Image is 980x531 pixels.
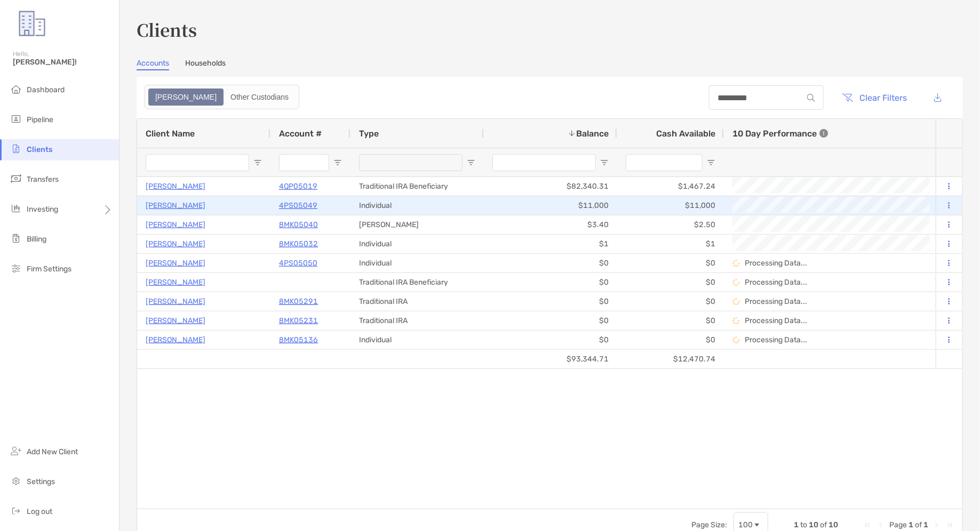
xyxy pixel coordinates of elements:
[27,507,52,516] span: Log out
[707,158,715,167] button: Open Filter Menu
[617,331,724,349] div: $0
[617,311,724,330] div: $0
[27,447,78,456] span: Add New Client
[484,196,617,215] div: $11,000
[253,158,262,167] button: Open Filter Menu
[137,59,169,70] a: Accounts
[889,520,907,529] span: Page
[800,520,807,529] span: to
[691,520,727,529] div: Page Size:
[279,295,318,308] a: 8MK05291
[350,273,484,292] div: Traditional IRA Beneficiary
[834,86,915,109] button: Clear Filters
[149,90,222,104] div: Zoe
[484,292,617,311] div: $0
[626,154,703,171] input: Cash Available Filter Input
[484,350,617,368] div: $93,344.71
[10,504,22,517] img: logout icon
[617,235,724,253] div: $1
[617,350,724,368] div: $12,470.74
[350,215,484,234] div: [PERSON_NAME]
[27,115,53,124] span: Pipeline
[617,292,724,311] div: $0
[350,292,484,311] div: Traditional IRA
[923,520,928,529] span: 1
[732,119,828,148] div: 10 Day Performance
[27,85,65,94] span: Dashboard
[484,235,617,253] div: $1
[146,314,205,327] a: [PERSON_NAME]
[146,295,205,308] a: [PERSON_NAME]
[146,180,205,193] a: [PERSON_NAME]
[732,298,740,305] img: Processing Data icon
[279,218,318,231] a: 8MK05040
[467,158,475,167] button: Open Filter Menu
[909,520,913,529] span: 1
[915,520,922,529] span: of
[13,58,113,67] span: [PERSON_NAME]!
[279,333,318,347] p: 8MK05136
[10,445,22,457] img: add_new_client icon
[359,128,379,139] span: Type
[745,297,807,306] p: Processing Data...
[146,218,205,231] a: [PERSON_NAME]
[10,474,22,487] img: settings icon
[279,314,318,327] p: 8MK05231
[484,215,617,234] div: $3.40
[279,237,318,251] a: 8MK05032
[279,256,317,270] a: 4PS05050
[279,180,317,193] p: 4QP05019
[738,520,753,529] div: 100
[279,154,329,171] input: Account # Filter Input
[146,154,249,171] input: Client Name Filter Input
[146,237,205,251] a: [PERSON_NAME]
[10,83,22,95] img: dashboard icon
[617,196,724,215] div: $11,000
[617,254,724,272] div: $0
[828,520,838,529] span: 10
[146,256,205,270] a: [PERSON_NAME]
[333,158,342,167] button: Open Filter Menu
[146,128,195,139] span: Client Name
[350,311,484,330] div: Traditional IRA
[484,254,617,272] div: $0
[745,335,807,344] p: Processing Data...
[732,260,740,267] img: Processing Data icon
[600,158,609,167] button: Open Filter Menu
[656,128,715,139] span: Cash Available
[146,199,205,212] p: [PERSON_NAME]
[807,94,815,102] img: input icon
[279,199,317,212] a: 4PS05049
[933,521,941,529] div: Next Page
[484,311,617,330] div: $0
[10,112,22,125] img: pipeline icon
[745,259,807,268] p: Processing Data...
[350,254,484,272] div: Individual
[27,175,59,184] span: Transfers
[27,205,58,214] span: Investing
[27,264,71,273] span: Firm Settings
[27,477,55,486] span: Settings
[27,145,52,154] span: Clients
[732,279,740,286] img: Processing Data icon
[617,177,724,196] div: $1,467.24
[877,521,885,529] div: Previous Page
[146,333,205,347] a: [PERSON_NAME]
[617,273,724,292] div: $0
[732,317,740,325] img: Processing Data icon
[576,128,609,139] span: Balance
[225,90,294,104] div: Other Custodians
[10,142,22,155] img: clients icon
[350,196,484,215] div: Individual
[484,273,617,292] div: $0
[146,276,205,289] a: [PERSON_NAME]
